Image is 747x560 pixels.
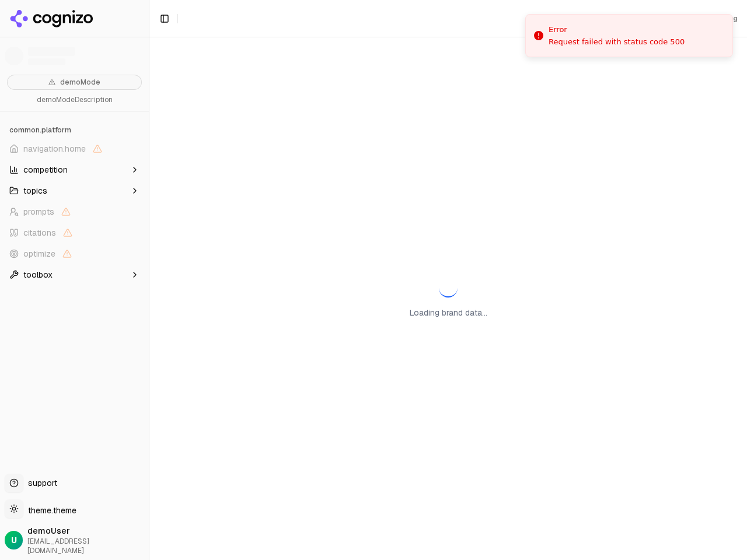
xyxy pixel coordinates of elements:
[549,37,685,47] div: Request failed with status code 500
[23,477,57,489] span: support
[60,78,100,87] span: demoMode
[23,164,68,176] span: competition
[23,227,56,239] span: citations
[23,505,76,516] span: theme.theme
[27,525,144,537] span: demoUser
[23,143,86,155] span: navigation.home
[5,181,144,200] button: topics
[27,537,144,555] span: [EMAIL_ADDRESS][DOMAIN_NAME]
[410,307,487,318] p: Loading brand data...
[23,269,53,281] span: toolbox
[5,160,144,179] button: competition
[7,94,142,106] p: demoModeDescription
[5,265,144,284] button: toolbox
[11,534,17,546] span: U
[5,121,144,139] div: common.platform
[23,185,47,197] span: topics
[23,206,54,218] span: prompts
[549,24,685,36] div: Error
[23,248,55,260] span: optimize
